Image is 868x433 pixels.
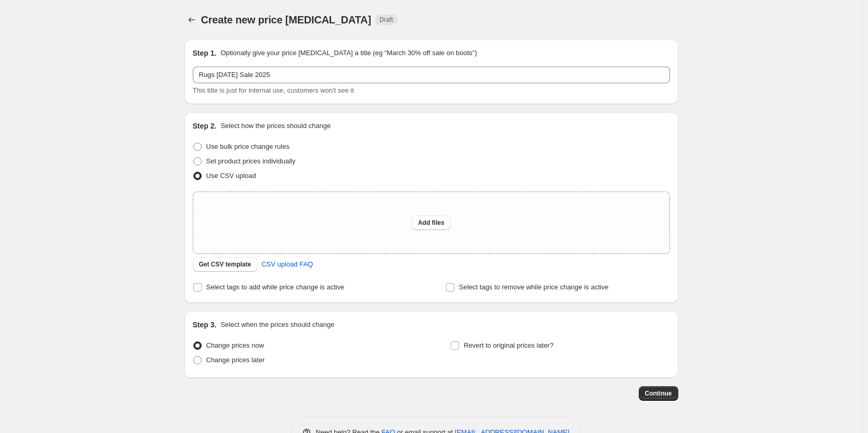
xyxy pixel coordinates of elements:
button: Get CSV template [193,257,258,272]
h2: Step 3. [193,320,217,330]
span: This title is just for internal use, customers won't see it [193,86,354,94]
p: Select how the prices should change [220,121,331,131]
span: Create new price [MEDICAL_DATA] [201,14,372,26]
button: Price change jobs [185,12,199,27]
button: Add files [412,215,451,230]
span: Add files [418,219,444,227]
span: Use CSV upload [206,172,256,180]
span: Draft [379,16,393,24]
h2: Step 1. [193,48,217,58]
button: Continue [639,386,678,401]
p: Optionally give your price [MEDICAL_DATA] a title (eg "March 30% off sale on boots") [220,48,477,58]
span: Select tags to add while price change is active [206,283,345,291]
a: CSV upload FAQ [255,256,319,273]
span: Change prices later [206,356,265,364]
span: Select tags to remove while price change is active [459,283,609,291]
span: CSV upload FAQ [261,259,313,270]
span: Revert to original prices later? [464,341,554,349]
p: Select when the prices should change [220,320,334,330]
h2: Step 2. [193,121,217,131]
span: Set product prices individually [206,157,296,165]
span: Get CSV template [199,260,252,269]
input: 30% off holiday sale [193,67,670,83]
span: Change prices now [206,341,264,349]
span: Use bulk price change rules [206,143,290,150]
span: Continue [645,389,672,398]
